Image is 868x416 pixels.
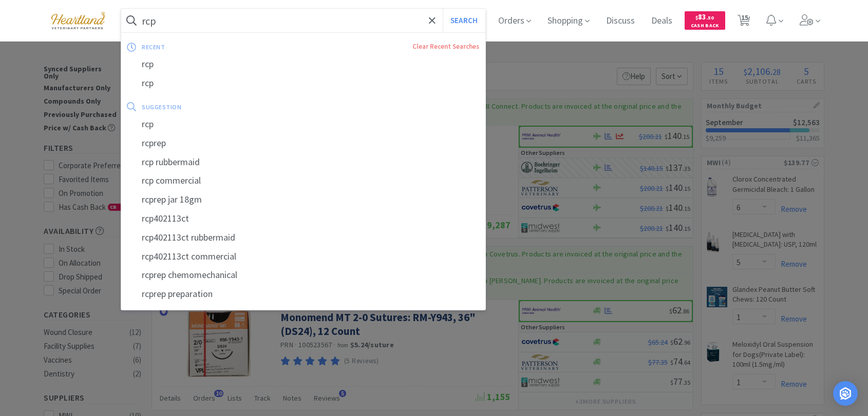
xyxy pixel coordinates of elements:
[833,381,858,406] div: Open Intercom Messenger
[121,55,485,74] div: rcp
[121,74,485,93] div: rcp
[142,99,330,115] div: suggestion
[121,190,485,209] div: rcprep jar 18gm
[121,9,485,32] input: Search by item, sku, manufacturer, ingredient, size...
[706,14,714,21] span: . 50
[121,228,485,247] div: rcp402113ct rubbermaid
[121,134,485,153] div: rcprep
[121,171,485,190] div: rcp commercial
[121,153,485,172] div: rcp rubbermaid
[121,209,485,228] div: rcp402113ct
[121,115,485,134] div: rcp
[142,39,289,55] div: recent
[44,6,112,34] img: cad7bdf275c640399d9c6e0c56f98fd2_10.png
[121,285,485,304] div: rcprep preparation
[121,247,485,266] div: rcp402113ct commercial
[685,7,725,34] a: $83.50Cash Back
[647,16,676,26] a: Deals
[695,12,714,22] span: 83
[443,9,485,32] button: Search
[733,17,754,27] a: 15
[695,14,698,21] span: $
[691,23,719,30] span: Cash Back
[412,42,479,51] a: Clear Recent Searches
[121,266,485,285] div: rcprep chemomechanical
[602,16,639,26] a: Discuss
